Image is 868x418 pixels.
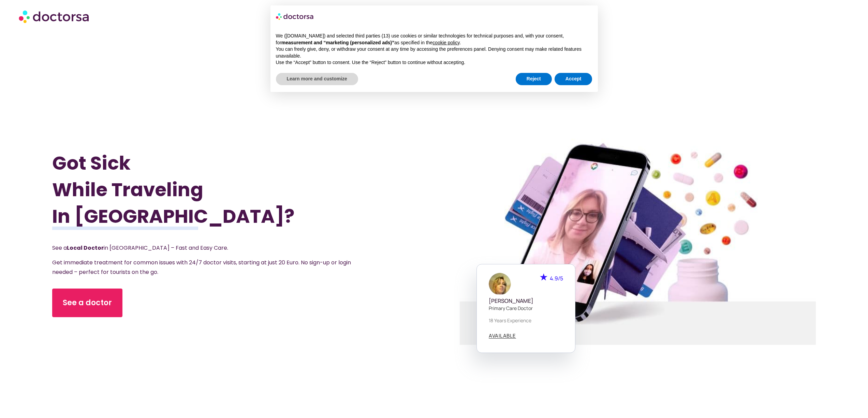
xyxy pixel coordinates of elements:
[489,305,563,312] p: Primary care doctor
[52,244,228,252] span: See a in [GEOGRAPHIC_DATA] – Fast and Easy Care.
[489,317,563,324] p: 18 years experience
[555,73,592,85] button: Accept
[52,259,351,276] span: Get immediate treatment for common issues with 24/7 doctor visits, starting at just 20 Euro. No s...
[67,244,104,252] strong: Local Doctor
[281,40,394,45] strong: measurement and “marketing (personalized ads)”
[550,275,563,282] span: 4.9/5
[276,73,358,85] button: Learn more and customize
[52,150,377,230] h1: Got Sick While Traveling In [GEOGRAPHIC_DATA]?
[489,333,516,339] a: AVAILABLE
[489,298,563,304] h5: [PERSON_NAME]
[432,40,459,45] a: cookie policy
[276,33,592,46] p: We ([DOMAIN_NAME]) and selected third parties (13) use cookies or similar technologies for techni...
[516,73,552,85] button: Reject
[63,297,112,308] span: See a doctor
[52,289,122,317] a: See a doctor
[276,59,592,66] p: Use the “Accept” button to consent. Use the “Reject” button to continue without accepting.
[276,46,592,59] p: You can freely give, deny, or withdraw your consent at any time by accessing the preferences pane...
[276,11,314,22] img: logo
